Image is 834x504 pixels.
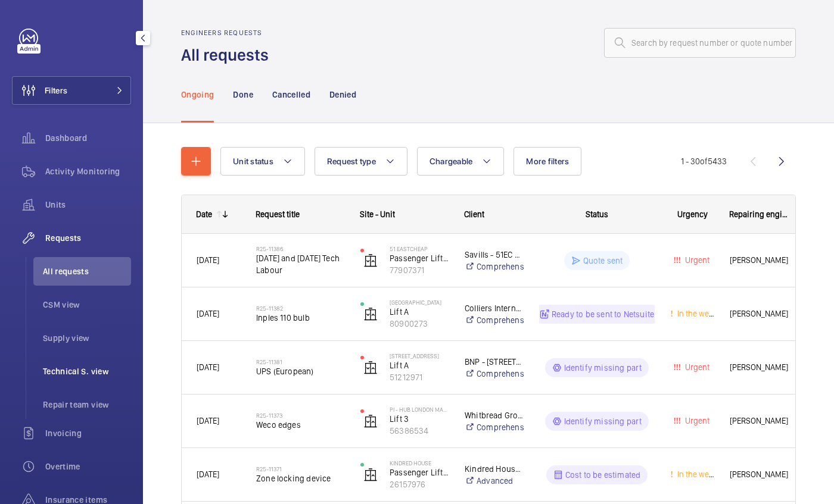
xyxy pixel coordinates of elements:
span: UPS (European) [256,365,345,377]
span: Repairing engineer [729,209,790,219]
span: [DATE] [197,469,219,479]
a: Comprehensive [465,314,524,326]
img: elevator.svg [363,307,378,321]
button: Request type [315,147,407,176]
p: Passenger Lift 2 [390,467,449,478]
span: [PERSON_NAME] [730,361,789,374]
p: Lift A [390,306,449,318]
a: Advanced [465,475,524,487]
p: Kindred House Ltd [465,463,524,475]
span: [DATE] [197,255,219,265]
p: BNP - [STREET_ADDRESS] [465,356,524,368]
p: Denied [329,89,356,101]
p: Lift A [390,359,449,371]
a: Comprehensive [465,421,524,433]
span: [PERSON_NAME] [730,468,789,481]
span: [DATE] and [DATE] Tech Labour [256,252,345,276]
span: All requests [43,265,131,277]
span: CSM view [43,299,131,311]
p: Cancelled [272,89,310,101]
p: 56386534 [390,425,449,437]
input: Search by request number or quote number [604,28,796,58]
p: Passenger Lift 2 [390,252,449,264]
span: [DATE] [197,309,219,318]
span: [PERSON_NAME] [730,253,789,267]
p: Quote sent [583,255,623,267]
h2: R25-11382 [256,305,345,312]
span: Request type [327,156,376,166]
h2: R25-11381 [256,358,345,365]
img: elevator.svg [363,253,378,268]
span: Units [45,199,131,211]
button: Unit status [220,147,305,176]
span: Zone locking device [256,472,345,484]
h2: R25-11371 [256,465,345,472]
p: Colliers International [465,302,524,314]
p: Savills - 51EC Limited [465,249,524,261]
span: Site - Unit [360,209,395,219]
p: 26157976 [390,478,449,490]
p: Done [233,89,253,101]
img: elevator.svg [363,468,378,482]
span: Urgency [677,209,708,219]
button: More filters [514,147,581,176]
img: elevator.svg [363,361,378,375]
span: Urgent [683,255,709,265]
span: Inples 110 bulb [256,312,345,324]
button: Filters [12,76,131,105]
p: Identify missing part [564,362,642,374]
span: [DATE] [197,362,219,372]
span: 1 - 30 5433 [681,157,727,165]
p: 51 Eastcheap [390,245,449,252]
h2: R25-11386 [256,245,345,252]
span: Client [464,209,484,219]
button: Chargeable [417,147,505,176]
span: Dashboard [45,132,131,144]
span: Urgent [683,362,709,372]
span: Technical S. view [43,365,131,377]
p: [STREET_ADDRESS] [390,352,449,359]
span: In the week [675,469,717,479]
a: Comprehensive [465,261,524,273]
span: Chargeable [430,156,473,166]
p: 77907371 [390,264,449,276]
span: Supply view [43,332,131,344]
a: Comprehensive [465,368,524,380]
span: Activity Monitoring [45,165,131,177]
p: 80900273 [390,318,449,330]
p: Kindred House [390,459,449,467]
p: Identify missing part [564,415,642,427]
span: Request title [256,209,300,219]
span: Filters [45,84,67,96]
div: Date [196,209,212,219]
span: Unit status [233,156,273,166]
p: [GEOGRAPHIC_DATA] [390,299,449,306]
span: [PERSON_NAME] [730,307,789,321]
span: In the week [675,309,717,318]
p: 51212971 [390,371,449,383]
span: Invoicing [45,427,131,439]
span: Requests [45,232,131,244]
span: [PERSON_NAME] [730,414,789,428]
img: elevator.svg [363,414,378,428]
span: Urgent [683,416,709,425]
span: Repair team view [43,399,131,411]
span: [DATE] [197,416,219,425]
p: Ongoing [181,89,214,101]
span: Weco edges [256,419,345,431]
h1: All requests [181,44,276,66]
span: of [700,156,708,166]
p: Lift 3 [390,413,449,425]
h2: R25-11373 [256,412,345,419]
p: Cost to be estimated [565,469,641,481]
span: Status [586,209,608,219]
p: PI - Hub London Marylebone [390,406,449,413]
span: Overtime [45,461,131,472]
p: Whitbread Group PLC [465,409,524,421]
span: More filters [526,156,569,166]
p: Ready to be sent to Netsuite [552,308,654,320]
h2: Engineers requests [181,29,276,37]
